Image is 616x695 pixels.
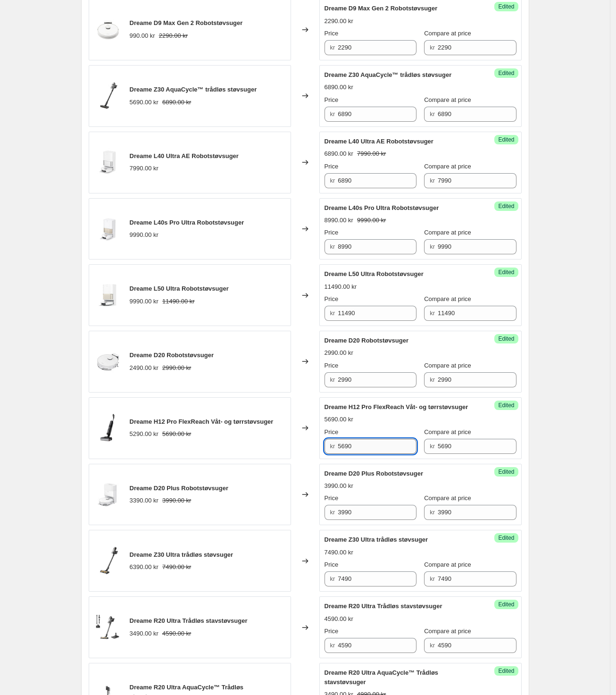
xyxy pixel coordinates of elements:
span: kr [330,110,335,117]
span: Compare at price [424,163,471,170]
div: 3490.00 kr [130,629,158,638]
span: kr [430,509,435,516]
span: Dreame R20 Ultra Trådløs stavstøvsuger [130,617,248,624]
span: Price [325,428,339,435]
div: 990.00 kr [130,31,155,41]
img: L40_Ultra_AE-Total-Right-_-_02_80x.jpg [94,148,122,176]
span: kr [330,44,335,51]
span: kr [430,177,435,184]
span: kr [330,376,335,383]
span: Dreame H12 Pro FlexReach Våt- og tørrstøvsuger [325,403,468,410]
strike: 5690.00 kr [162,429,191,439]
span: kr [430,44,435,51]
img: D20Plus__-_-_-Total-Leftsideview_80x.jpg [94,480,122,509]
span: kr [430,642,435,649]
span: Dreame L50 Ultra Robotstøvsuger [130,285,229,292]
div: 3390.00 kr [130,496,158,505]
img: R20Ultra_1-_-1000x1000_80x.jpg [94,613,122,642]
span: Edited [498,601,514,608]
span: kr [430,243,435,250]
span: kr [330,443,335,450]
span: Price [325,229,339,236]
span: Dreame L40s Pro Ultra Robotstøvsuger [130,219,244,226]
span: Price [325,163,339,170]
div: 6390.00 kr [130,562,158,572]
span: Edited [498,468,514,476]
span: Price [325,628,339,635]
span: Compare at price [424,30,471,37]
span: Price [325,295,339,302]
span: Dreame L40 Ultra AE Robotstøvsuger [325,138,433,145]
span: Edited [498,3,514,10]
div: 5690.00 kr [325,415,353,424]
span: Dreame D20 Robotstøvsuger [325,337,408,344]
span: Price [325,561,339,568]
strike: 9990.00 kr [357,216,386,225]
span: Edited [498,534,514,542]
span: Dreame Z30 AquaCycle™ trådløs støvsuger [130,86,257,93]
span: Compare at price [424,229,471,236]
img: h12p_fxr_wide_angle_80x.jpg [94,414,122,442]
span: Price [325,362,339,369]
span: Price [325,494,339,502]
span: Edited [498,202,514,210]
span: Dreame D9 Max Gen 2 Robotstøvsuger [130,19,243,26]
span: kr [430,575,435,582]
div: 2290.00 kr [325,17,353,26]
div: 5290.00 kr [130,429,158,439]
span: kr [430,376,435,383]
span: Compare at price [424,362,471,369]
span: kr [330,310,335,317]
div: 9990.00 kr [130,230,158,240]
span: kr [330,642,335,649]
span: kr [430,443,435,450]
div: 5690.00 kr [130,98,158,107]
span: Edited [498,335,514,343]
div: 2990.00 kr [325,348,353,358]
strike: 2990.00 kr [162,363,191,373]
span: Dreame R20 Ultra AquaCycle™ Trådløs stavstøvsuger [325,669,439,686]
span: kr [330,177,335,184]
div: 3990.00 kr [325,481,353,491]
span: Compare at price [424,561,471,568]
div: 4590.00 kr [325,614,353,624]
strike: 6890.00 kr [162,98,191,107]
span: Dreame L50 Ultra Robotstøvsuger [325,270,424,277]
span: Price [325,30,339,37]
div: 7990.00 kr [130,164,158,173]
div: 7490.00 kr [325,548,353,557]
img: z30ac-WideAngle-SoftRollerBrush_80x.jpg [94,82,122,110]
span: Dreame D20 Robotstøvsuger [130,352,214,359]
span: Compare at price [424,295,471,302]
span: Edited [498,136,514,143]
strike: 3990.00 kr [162,496,191,505]
img: D20__-_-_-BaseStation-Left_80x.jpg [94,347,122,376]
span: Edited [498,667,514,675]
span: Dreame Z30 Ultra trådløs støvsuger [130,551,233,558]
span: Edited [498,69,514,77]
strike: 2290.00 kr [159,31,188,41]
span: Dreame L40s Pro Ultra Robotstøvsuger [325,204,439,211]
span: Dreame D9 Max Gen 2 Robotstøvsuger [325,5,438,12]
span: kr [430,110,435,117]
strike: 7990.00 kr [357,149,386,159]
span: Dreame L40 Ultra AE Robotstøvsuger [130,152,239,159]
img: L40S_Pro_Ultra--total-top_80x.jpg [94,215,122,243]
span: Dreame R20 Ultra Trådløs stavstøvsuger [325,603,442,610]
span: Dreame Z30 AquaCycle™ trådløs støvsuger [325,71,452,78]
div: 6890.00 kr [325,83,353,92]
img: 1_-Wide-Angle-Soft-Roller-Brush-_-_2_80x.jpg [94,547,122,575]
strike: 4590.00 kr [162,629,191,638]
span: Dreame D20 Plus Robotstøvsuger [130,485,229,492]
div: 8990.00 kr [325,216,353,225]
strike: 11490.00 kr [162,297,195,306]
div: 9990.00 kr [130,297,158,306]
span: kr [330,509,335,516]
span: Dreame H12 Pro FlexReach Våt- og tørrstøvsuger [130,418,274,425]
span: Edited [498,268,514,276]
span: Price [325,96,339,103]
img: L50_Ultra_Total-Right-_-_01_80x.jpg [94,281,122,310]
img: Total-Front_bfd3f66a-eb8a-48c3-b52e-a6677e6b26af_80x.jpg [94,16,122,44]
span: kr [330,243,335,250]
span: kr [330,575,335,582]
